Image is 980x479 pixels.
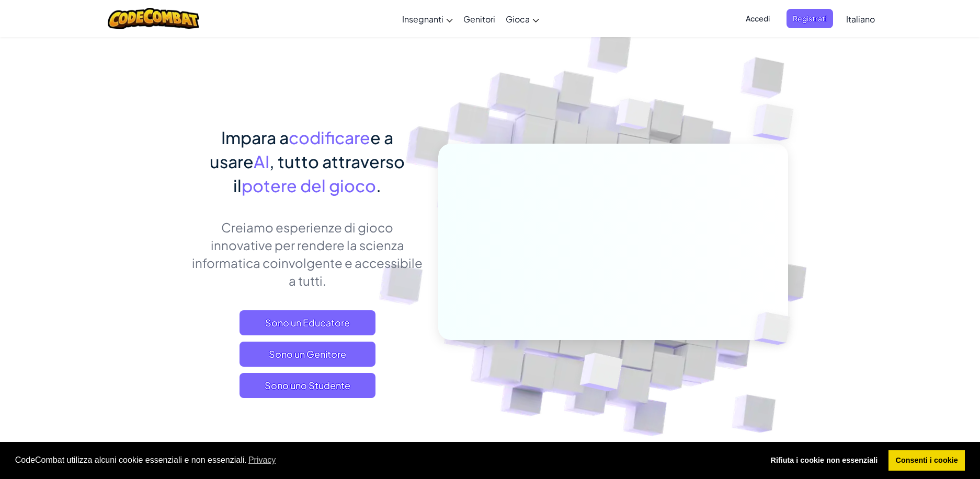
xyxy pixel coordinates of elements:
span: . [376,175,381,196]
span: potere del gioco [242,175,376,196]
span: Insegnanti [402,14,443,25]
a: Insegnanti [397,5,458,33]
span: Gioca [506,14,530,25]
a: Genitori [458,5,500,33]
img: Overlap cubes [597,78,672,156]
span: Italiano [846,14,875,25]
img: Overlap cubes [554,331,648,417]
span: Impara a [221,127,289,148]
img: Overlap cubes [732,78,823,167]
img: CodeCombat logo [108,8,199,29]
a: Gioca [500,5,544,33]
a: Sono un Educatore [240,310,375,335]
a: deny cookies [764,450,885,471]
button: Sono uno Studente [240,373,375,398]
a: learn more about cookies [247,452,278,468]
a: allow cookies [888,450,965,471]
button: Registrati [787,9,833,28]
span: AI [254,151,269,172]
button: Accedi [739,9,776,28]
a: Italiano [841,5,880,33]
p: Creiamo esperienze di gioco innovative per rendere la scienza informatica coinvolgente e accessib... [192,218,423,289]
a: Sono un Genitore [240,342,375,367]
span: , tutto attraverso il [233,151,405,196]
span: codificare [289,127,370,148]
img: Overlap cubes [737,290,815,367]
span: CodeCombat utilizza alcuni cookie essenziali e non essenziali. [15,452,755,468]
